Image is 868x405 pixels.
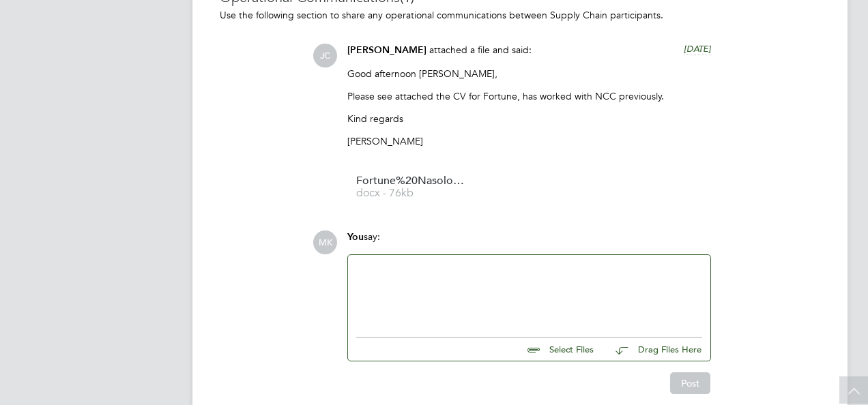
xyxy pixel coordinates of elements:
[684,43,711,55] span: [DATE]
[313,44,337,67] span: JC
[347,67,711,80] p: Good afternoon [PERSON_NAME],
[429,44,532,56] span: attached a file and said:
[356,176,465,186] span: Fortune%20Nasolo-QTS%20Law%20Lecturer-EMG%20CV
[347,90,711,102] p: Please see attached the CV for Fortune, has worked with NCC previously.
[356,188,465,198] span: docx - 76kb
[347,230,711,254] div: say:
[356,176,465,198] a: Fortune%20Nasolo-QTS%20Law%20Lecturer-EMG%20CV docx - 76kb
[347,112,711,125] p: Kind regards
[313,230,337,254] span: MK
[220,9,820,21] p: Use the following section to share any operational communications between Supply Chain participants.
[670,372,710,394] button: Post
[605,335,702,364] button: Drag Files Here
[347,135,711,147] p: [PERSON_NAME]
[347,44,426,56] span: [PERSON_NAME]
[347,231,364,243] span: You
